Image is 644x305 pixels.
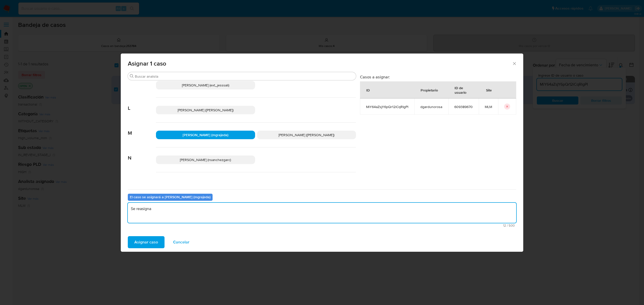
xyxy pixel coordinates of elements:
[167,236,196,248] button: Cancelar
[360,84,376,96] div: ID
[156,131,255,139] div: [PERSON_NAME] (mgrajeda)
[504,104,510,110] button: icon-button
[178,108,233,113] span: [PERSON_NAME] ([PERSON_NAME])
[128,203,516,223] textarea: Se reasigna
[128,123,156,136] span: M
[135,74,354,79] input: Buscar analista
[366,105,408,109] span: MiY64aZsjY6pQr12iCqRIgPI
[156,106,255,114] div: [PERSON_NAME] ([PERSON_NAME])
[156,81,255,89] div: [PERSON_NAME] (ext_jesssali)
[128,172,156,186] span: R
[128,147,156,161] span: N
[449,82,478,98] div: ID de usuario
[173,237,189,248] span: Cancelar
[129,224,515,227] span: Máximo 500 caracteres
[180,157,231,162] span: [PERSON_NAME] (nsanchezgarc)
[360,74,516,79] h3: Casos a asignar:
[512,61,516,66] button: Cerrar ventana
[182,83,229,88] span: [PERSON_NAME] (ext_jesssali)
[485,105,492,109] span: MLM
[257,131,356,139] div: [PERSON_NAME] ([PERSON_NAME])
[415,84,444,96] div: Propietario
[128,236,165,248] button: Asignar caso
[130,74,134,78] button: Buscar
[278,132,334,137] span: [PERSON_NAME] ([PERSON_NAME])
[128,61,512,67] span: Asignar 1 caso
[183,132,228,137] span: [PERSON_NAME] (mgrajeda)
[128,98,156,111] span: L
[454,105,473,109] span: 609389670
[121,54,523,252] div: assign-modal
[130,194,211,199] b: El caso se asignará a [PERSON_NAME] (mgrajeda)
[134,237,158,248] span: Asignar caso
[156,156,255,164] div: [PERSON_NAME] (nsanchezgarc)
[420,105,442,109] span: dgardunorosa
[480,84,498,96] div: Site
